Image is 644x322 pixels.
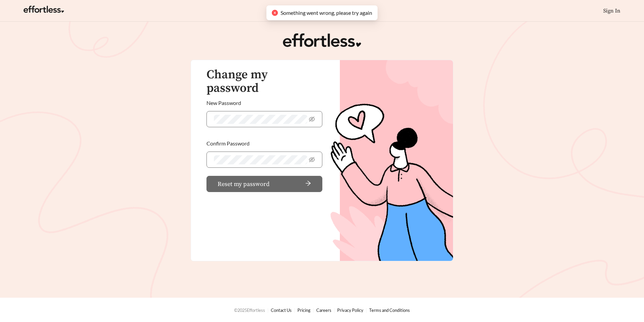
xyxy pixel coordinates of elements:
a: Contact Us [271,307,292,313]
span: close-circle [272,10,278,16]
span: eye-invisible [309,116,315,122]
h3: Change my password [206,68,322,95]
label: Confirm Password [206,135,250,152]
span: Something went wrong, please try again [281,9,372,16]
a: Sign In [603,7,620,14]
input: New Password [214,115,308,124]
a: Pricing [297,307,311,313]
button: Reset my passwordarrow-right [206,176,322,192]
span: eye-invisible [309,157,315,163]
span: © 2025 Effortless [234,307,265,313]
a: Careers [316,307,331,313]
a: Terms and Conditions [369,307,410,313]
a: Privacy Policy [337,307,363,313]
input: Confirm Password [214,155,308,164]
label: New Password [206,95,241,111]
